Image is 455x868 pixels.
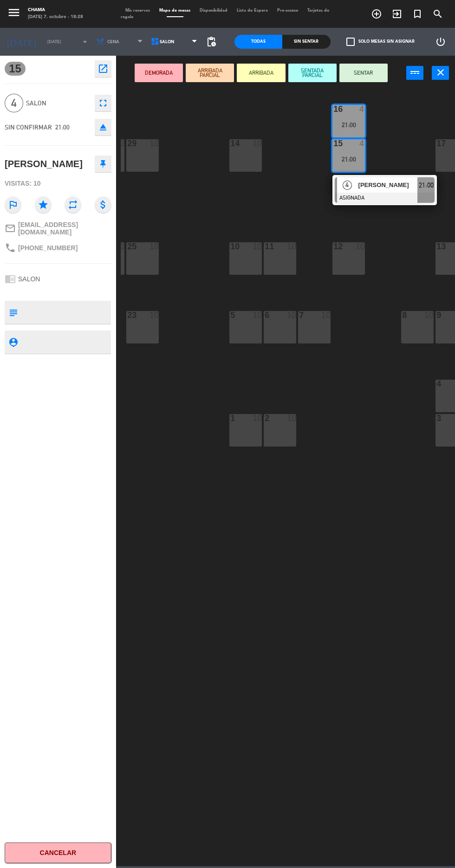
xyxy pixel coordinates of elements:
[8,337,18,347] i: person_pin
[265,242,265,251] div: 11
[35,196,52,213] i: star
[155,8,195,13] span: Mapa de mesas
[412,8,423,19] i: turned_in_not
[5,94,23,112] span: 4
[409,67,421,78] i: power_input
[346,38,415,46] label: Solo mesas sin asignar
[18,244,78,252] span: [PHONE_NUMBER]
[5,842,111,863] button: Cancelar
[265,414,265,422] div: 2
[253,414,262,422] div: 10
[321,311,331,319] div: 10
[435,67,446,78] i: close
[149,139,159,148] div: 10
[7,6,21,22] button: menu
[419,180,434,191] span: 21:00
[26,98,90,109] span: SALON
[234,35,282,49] div: Todas
[436,242,437,251] div: 13
[391,8,403,19] i: exit_to_app
[436,139,437,148] div: 17
[332,156,365,162] div: 21:00
[359,105,365,113] div: 4
[121,8,155,13] span: Mis reservas
[5,273,16,285] i: chrome_reader_mode
[5,221,111,236] a: mail_outline[EMAIL_ADDRESS][DOMAIN_NAME]
[149,242,159,251] div: 10
[149,311,159,319] div: 10
[5,175,111,192] div: Visitas: 10
[435,36,446,47] i: power_settings_new
[95,119,111,136] button: eject
[5,123,52,131] span: SIN CONFIRMAR
[253,242,262,251] div: 10
[5,196,21,213] i: outlined_flag
[356,242,365,251] div: 10
[135,64,183,82] button: DEMORADA
[273,8,303,13] span: Pre-acceso
[18,275,40,283] span: SALON
[28,14,83,21] div: [DATE] 7. octubre - 18:28
[343,181,352,190] span: 4
[97,97,109,109] i: fullscreen
[432,66,449,80] button: close
[97,122,109,133] i: eject
[287,311,296,319] div: 10
[107,39,119,45] span: Cena
[436,380,437,388] div: 4
[5,242,16,253] i: phone
[5,156,83,172] div: [PERSON_NAME]
[97,63,109,74] i: open_in_new
[28,7,83,14] div: CHAMA
[95,196,111,213] i: attach_money
[195,8,232,13] span: Disponibilidad
[265,311,265,319] div: 6
[282,35,330,49] div: Sin sentar
[339,64,388,82] button: SENTAR
[371,8,382,19] i: add_circle_outline
[288,64,337,82] button: SENTADA PARCIAL
[287,414,296,422] div: 10
[95,60,111,77] button: open_in_new
[8,307,18,317] i: subject
[79,36,91,47] i: arrow_drop_down
[206,36,217,47] span: pending_actions
[5,223,16,234] i: mail_outline
[436,311,437,319] div: 9
[432,8,443,19] i: search
[358,180,418,190] span: [PERSON_NAME]
[5,62,26,76] span: 15
[18,221,111,236] span: [EMAIL_ADDRESS][DOMAIN_NAME]
[253,139,262,148] div: 10
[299,311,299,319] div: 7
[346,38,355,46] span: check_box_outline_blank
[406,66,423,80] button: power_input
[160,39,174,45] span: SALON
[359,139,365,148] div: 4
[55,123,70,131] span: 21:00
[332,122,365,128] div: 21:00
[287,242,296,251] div: 10
[95,95,111,111] button: fullscreen
[436,414,437,422] div: 3
[424,311,434,319] div: 10
[65,196,81,213] i: repeat
[237,64,285,82] button: ARRIBADA
[253,311,262,319] div: 10
[7,6,21,19] i: menu
[186,64,234,82] button: ARRIBADA PARCIAL
[232,8,273,13] span: Lista de Espera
